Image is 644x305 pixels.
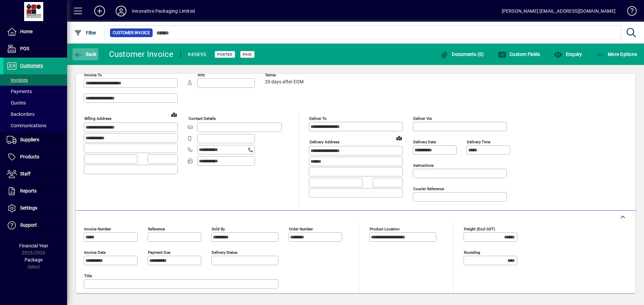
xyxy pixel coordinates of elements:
span: Custom Fields [498,52,540,57]
span: Back [74,52,97,57]
button: Profile [110,5,132,17]
span: Customer Invoice [113,29,150,36]
a: Products [3,149,67,165]
button: More Options [595,48,639,60]
span: Package [24,257,43,262]
button: Filter [72,27,98,39]
span: Financial Year [19,243,48,248]
span: Enquiry [554,52,582,57]
mat-label: Attn [198,73,205,77]
span: Backorders [7,111,35,117]
mat-label: Rounding [464,250,480,255]
span: POS [20,46,29,51]
button: Back [72,48,98,60]
mat-label: Deliver To [309,116,327,121]
span: Products [20,154,39,159]
span: Suppliers [20,137,39,142]
div: Customer Invoice [109,49,174,60]
span: Quotes [7,100,26,105]
a: Invoices [3,74,67,86]
mat-label: Sold by [212,227,225,231]
span: Support [20,222,37,228]
app-page-header-button: Back [67,48,104,60]
span: Customers [20,63,43,68]
a: Knowledge Base [622,1,636,23]
span: 20 days after EOM [265,79,304,85]
a: POS [3,41,67,57]
a: Payments [3,86,67,97]
a: Suppliers [3,132,67,148]
div: Innovative Packaging Limited [132,6,195,16]
mat-label: Order number [289,227,313,231]
a: Staff [3,166,67,182]
a: View on map [394,133,405,143]
a: Reports [3,183,67,200]
mat-label: Delivery status [212,250,237,255]
a: Backorders [3,108,67,120]
button: Documents (0) [439,48,486,60]
a: Home [3,23,67,40]
mat-label: Instructions [413,163,434,168]
a: Support [3,217,67,234]
mat-label: Title [84,274,92,278]
a: Settings [3,200,67,217]
a: View on map [169,109,179,120]
mat-label: Delivery time [467,140,490,144]
button: Add [89,5,110,17]
span: Communications [7,123,46,128]
button: Enquiry [552,48,584,60]
span: Posted [217,52,232,57]
mat-label: Product location [370,227,399,231]
span: Settings [20,205,37,211]
mat-label: Invoice To [84,73,102,77]
mat-label: Payment due [148,250,170,255]
span: Filter [74,30,97,35]
span: Staff [20,171,31,176]
div: #49895 [187,49,207,60]
span: Home [20,29,33,34]
span: Invoices [7,77,28,83]
a: Communications [3,120,67,131]
button: Custom Fields [496,48,542,60]
mat-label: Freight (excl GST) [464,227,495,231]
div: [PERSON_NAME] [EMAIL_ADDRESS][DOMAIN_NAME] [502,6,615,16]
span: Paid [243,52,252,57]
mat-label: Courier Reference [413,186,444,191]
mat-label: Invoice date [84,250,106,255]
mat-label: Reference [148,227,165,231]
span: Documents (0) [440,52,484,57]
mat-label: Delivery date [413,140,436,144]
a: Quotes [3,97,67,108]
mat-label: Invoice number [84,227,111,231]
mat-label: Deliver via [413,116,432,121]
span: Payments [7,89,32,94]
span: Reports [20,188,37,194]
span: More Options [596,52,637,57]
span: Terms [265,73,305,77]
